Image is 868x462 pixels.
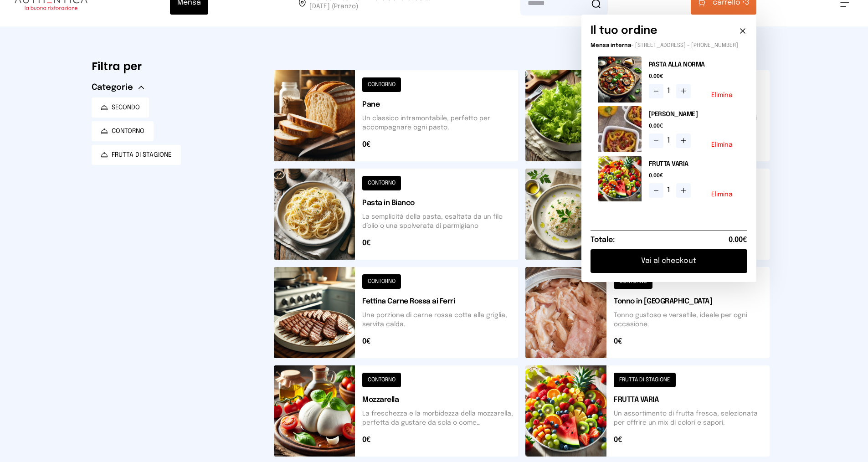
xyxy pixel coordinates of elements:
[591,42,747,49] p: - [STREET_ADDRESS] - [PHONE_NUMBER]
[112,103,140,112] span: SECONDO
[711,92,733,98] button: Elimina
[112,127,144,136] span: CONTORNO
[711,142,733,148] button: Elimina
[667,86,673,97] span: 1
[649,123,740,130] span: 0.00€
[92,81,144,94] button: Categorie
[92,98,149,118] button: SECONDO
[92,121,154,141] button: CONTORNO
[92,81,133,94] span: Categorie
[649,159,740,169] h2: FRUTTA VARIA
[591,235,615,246] h6: Totale:
[309,2,431,11] span: [DATE] (Pranzo)
[729,235,747,246] span: 0.00€
[598,156,642,202] img: media
[649,73,740,80] span: 0.00€
[598,106,642,152] img: media
[667,185,673,196] span: 1
[649,60,740,69] h2: PASTA ALLA NORMA
[92,145,181,165] button: FRUTTA DI STAGIONE
[591,249,747,273] button: Vai al checkout
[649,110,740,119] h2: [PERSON_NAME]
[112,150,172,159] span: FRUTTA DI STAGIONE
[598,56,642,103] img: media
[649,172,740,180] span: 0.00€
[667,135,673,146] span: 1
[711,191,733,198] button: Elimina
[92,59,259,74] h6: Filtra per
[591,24,657,38] h6: Il tuo ordine
[591,43,631,48] span: Mensa interna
